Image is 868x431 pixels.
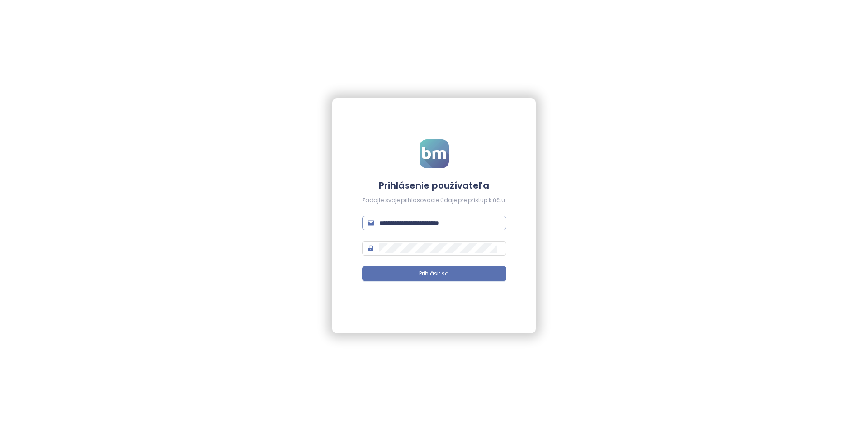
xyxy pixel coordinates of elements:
[368,245,374,251] span: lock
[368,220,374,226] span: mail
[419,270,449,278] span: Prihlásiť sa
[420,139,449,168] img: logo
[362,266,506,281] button: Prihlásiť sa
[362,179,506,192] h4: Prihlásenie používateľa
[362,196,506,205] div: Zadajte svoje prihlasovacie údaje pre prístup k účtu.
